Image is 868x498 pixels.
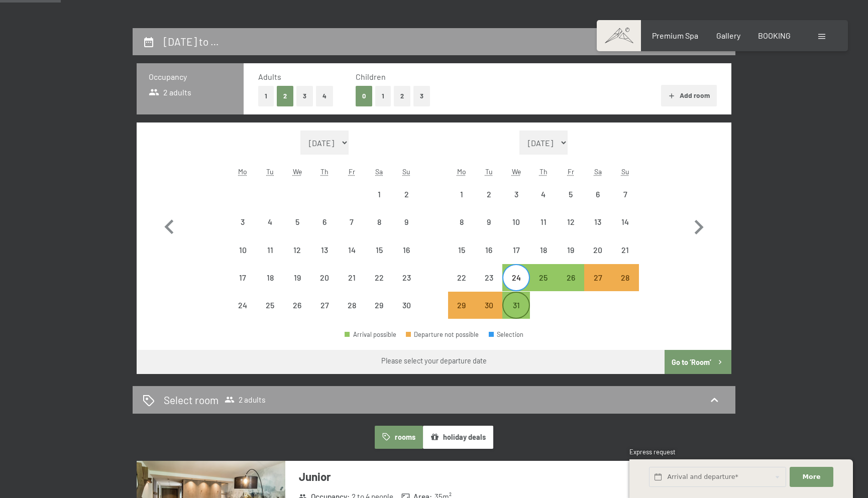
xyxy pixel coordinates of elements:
[311,236,338,264] div: Departure not possible
[557,264,584,291] div: Departure possible
[311,236,338,264] div: Thu Nov 13 2025
[164,393,219,407] h2: Select room
[621,167,629,176] abbr: Sunday
[449,190,474,215] div: 1
[393,264,420,291] div: Sun Nov 23 2025
[394,190,419,215] div: 2
[229,264,256,291] div: Mon Nov 17 2025
[448,264,475,291] div: Mon Dec 22 2025
[402,167,410,176] abbr: Sunday
[475,208,502,235] div: Tue Dec 09 2025
[338,264,365,291] div: Departure not possible
[284,292,311,319] div: Departure not possible
[413,86,430,106] button: 3
[155,131,184,319] button: Previous month
[423,426,493,449] button: holiday deals
[149,71,232,82] h3: Occupancy
[230,274,255,299] div: 17
[393,292,420,319] div: Sun Nov 30 2025
[557,208,584,235] div: Departure not possible
[585,190,610,215] div: 6
[312,274,337,299] div: 20
[256,264,283,291] div: Tue Nov 18 2025
[394,301,419,326] div: 30
[629,448,676,456] span: Express request
[375,86,391,106] button: 1
[338,208,365,235] div: Fri Nov 07 2025
[285,246,310,271] div: 12
[584,236,611,264] div: Departure not possible
[758,31,791,40] span: BOOKING
[475,208,502,235] div: Departure not possible
[502,181,529,208] div: Wed Dec 03 2025
[558,218,583,243] div: 12
[557,181,584,208] div: Departure not possible
[284,264,311,291] div: Departure not possible
[612,208,639,235] div: Departure not possible
[503,274,528,299] div: 24
[531,246,556,271] div: 18
[366,181,393,208] div: Sat Nov 01 2025
[503,218,528,243] div: 10
[293,167,302,176] abbr: Wednesday
[612,208,639,235] div: Sun Dec 14 2025
[256,208,283,235] div: Departure not possible
[448,292,475,319] div: Mon Dec 29 2025
[366,292,393,319] div: Departure not possible
[257,274,282,299] div: 18
[349,167,355,176] abbr: Friday
[530,181,557,208] div: Thu Dec 04 2025
[803,472,821,481] span: More
[530,264,557,291] div: Thu Dec 25 2025
[356,86,372,106] button: 0
[476,301,501,326] div: 30
[448,208,475,235] div: Departure not possible
[393,292,420,319] div: Departure not possible
[584,181,611,208] div: Sat Dec 06 2025
[530,236,557,264] div: Departure not possible
[339,246,364,271] div: 14
[256,236,283,264] div: Departure not possible
[229,208,256,235] div: Mon Nov 03 2025
[356,72,386,81] span: Children
[339,274,364,299] div: 21
[338,292,365,319] div: Departure not possible
[502,181,529,208] div: Departure not possible
[284,236,311,264] div: Wed Nov 12 2025
[661,85,717,107] button: Add room
[339,218,364,243] div: 7
[503,246,528,271] div: 17
[312,218,337,243] div: 6
[312,301,337,326] div: 27
[394,86,410,106] button: 2
[229,208,256,235] div: Departure not possible
[790,467,833,487] button: More
[230,246,255,271] div: 10
[652,31,698,40] span: Premium Spa
[230,218,255,243] div: 3
[311,264,338,291] div: Departure not possible
[299,469,598,484] h3: Junior
[366,236,393,264] div: Departure not possible
[366,208,393,235] div: Departure not possible
[531,218,556,243] div: 11
[584,264,611,291] div: Departure not possible. The selected period requires a minimum stay.
[489,331,524,338] div: Selection
[366,264,393,291] div: Departure not possible
[229,292,256,319] div: Departure not possible
[530,208,557,235] div: Thu Dec 11 2025
[475,292,502,319] div: Tue Dec 30 2025
[665,350,731,374] button: Go to ‘Room’
[448,264,475,291] div: Departure not possible
[393,208,420,235] div: Departure not possible
[531,190,556,215] div: 4
[296,86,313,106] button: 3
[256,264,283,291] div: Departure not possible
[266,167,274,176] abbr: Tuesday
[381,356,487,366] div: Please select your departure date
[502,236,529,264] div: Departure not possible
[164,35,219,48] h2: [DATE] to …
[475,292,502,319] div: Departure not possible. The selected period requires a minimum stay.
[284,264,311,291] div: Wed Nov 19 2025
[367,301,392,326] div: 29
